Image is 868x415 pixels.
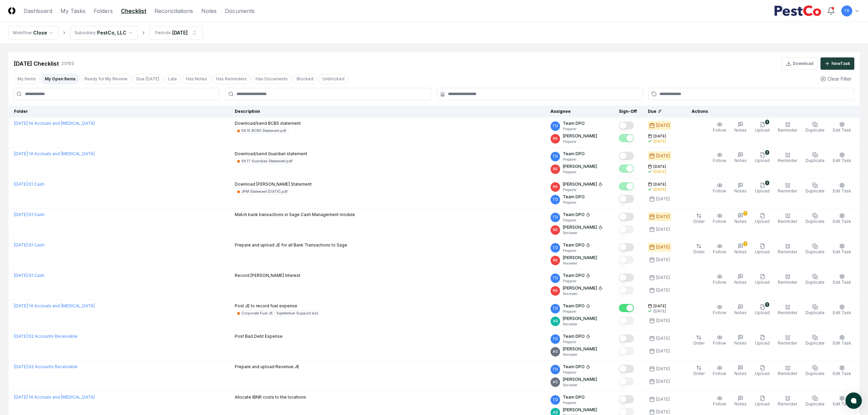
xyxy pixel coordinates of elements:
button: My Items [14,74,40,84]
button: Reminder [776,333,799,348]
span: Reminder [778,280,797,285]
span: Order [693,249,705,254]
button: Mark complete [619,273,634,282]
button: Duplicate [804,242,826,256]
p: Preparer [563,339,590,345]
span: Notes [734,310,747,315]
p: Download [PERSON_NAME] Statement [235,181,312,187]
div: [DATE] [656,287,670,293]
button: Mark complete [619,243,634,251]
a: [DATE]:14 Accruals and [MEDICAL_DATA] [14,394,95,400]
button: Duplicate [804,333,826,348]
button: Follow [711,212,728,226]
div: [DATE] [172,29,188,36]
p: [PERSON_NAME] [563,346,597,352]
button: Due Today [133,74,163,84]
span: Edit Task [833,310,851,315]
a: 09.15 BCBS Statement.pdf [235,128,289,134]
span: TD [844,8,850,13]
button: Notes [733,151,748,165]
span: TD [553,276,558,281]
button: Unblocked [318,74,348,84]
div: Workflow [13,30,32,36]
button: atlas-launcher [845,392,862,409]
div: 1 [743,241,747,246]
span: Follow [713,128,726,133]
span: Notes [734,371,747,376]
button: Duplicate [804,151,826,165]
th: Assignee [545,106,613,118]
div: Corporate Fuel JE - September Support.xlsx [241,311,318,316]
div: [DATE] [653,309,666,314]
img: PestCo logo [774,5,822,16]
th: Description [229,106,545,118]
nav: breadcrumb [8,26,203,40]
span: Notes [734,401,747,406]
span: Edit Task [833,280,851,285]
button: Reminder [776,181,799,196]
p: [PERSON_NAME] [563,255,597,261]
span: Upload [755,280,770,285]
span: Edit Task [833,158,851,163]
button: Download [782,57,818,70]
a: [DATE]:02 Accounts Receivable [14,364,78,369]
button: Duplicate [804,364,826,378]
p: Preparer [563,157,585,162]
span: Notes [734,340,747,346]
span: [DATE] : [14,151,29,156]
button: Duplicate [804,394,826,409]
div: [DATE] [656,122,670,129]
button: NewTask [820,57,854,70]
a: 09.17 Guardian Statement.pdf [235,158,295,164]
button: Follow [711,364,728,378]
button: Mark complete [619,195,634,203]
div: 1 [765,180,769,185]
th: Sign-Off [613,106,642,118]
div: [DATE] [656,214,670,220]
span: Upload [755,219,770,224]
p: Preparer [563,279,590,284]
a: [DATE]:01 Cash [14,212,44,217]
button: Follow [711,333,728,348]
button: Follow [711,242,728,256]
p: Preparer [563,309,590,314]
span: Upload [755,310,770,315]
button: Edit Task [831,394,853,409]
p: Download/send Guardian statement [235,151,307,157]
span: Upload [755,158,770,163]
button: Mark complete [619,164,634,173]
p: Preparer [563,200,585,205]
span: AS [553,319,558,324]
span: Notes [734,280,747,285]
p: Post JE to record fuel expense [235,303,321,309]
div: [DATE] [656,318,670,324]
button: Follow [711,120,728,135]
a: Dashboard [24,7,52,15]
p: Match bank transactions in Sage Cash Management module [235,212,355,218]
span: Order [693,219,705,224]
span: Duplicate [805,158,825,163]
span: [DATE] [653,164,666,169]
button: Mark complete [619,395,634,403]
button: Edit Task [831,120,853,135]
span: Upload [755,249,770,254]
span: Follow [713,158,726,163]
span: TD [553,215,558,220]
span: Notes [734,188,747,193]
div: 1 [765,150,769,155]
span: Reminder [778,401,797,406]
button: Notes [733,303,748,317]
span: Edit Task [833,371,851,376]
p: Team DPO [563,120,585,126]
span: Follow [713,310,726,315]
button: Edit Task [831,151,853,165]
span: Edit Task [833,340,851,346]
span: TD [553,197,558,202]
button: Notes [733,272,748,287]
span: Upload [755,401,770,406]
p: Team DPO [563,242,585,248]
button: Has Documents [252,74,291,84]
span: [DATE] : [14,212,29,217]
span: Upload [755,340,770,346]
a: JPM Statement [DATE].pdf [235,189,290,195]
